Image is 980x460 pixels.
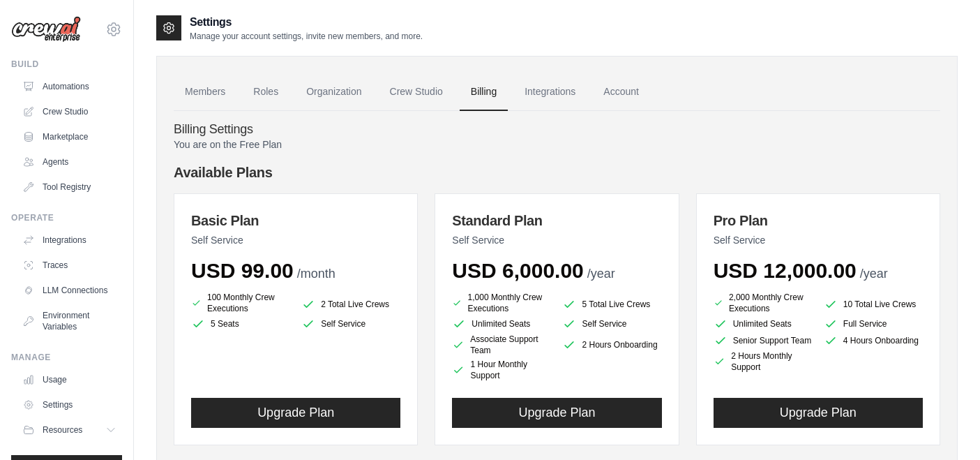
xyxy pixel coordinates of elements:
[190,14,423,31] h2: Settings
[714,334,813,348] li: Senior Support Team
[297,267,336,281] span: /month
[17,304,122,338] a: Environment Variables
[17,394,122,416] a: Settings
[452,211,661,230] h3: Standard Plan
[191,398,400,428] button: Upgrade Plan
[452,292,551,314] li: 1,000 Monthly Crew Executions
[17,75,122,98] a: Automations
[452,233,661,247] p: Self Service
[174,138,940,151] p: You are on the Free Plan
[174,73,236,111] a: Members
[714,211,923,230] h3: Pro Plan
[714,350,813,373] li: 2 Hours Monthly Support
[824,317,923,331] li: Full Service
[191,233,400,247] p: Self Service
[174,163,940,182] h4: Available Plans
[714,292,813,314] li: 2,000 Monthly Crew Executions
[452,259,583,282] span: USD 6,000.00
[860,267,888,281] span: /year
[452,398,661,428] button: Upgrade Plan
[17,279,122,302] a: LLM Connections
[17,151,122,173] a: Agents
[295,73,372,111] a: Organization
[191,317,290,331] li: 5 Seats
[714,317,813,331] li: Unlimited Seats
[452,359,551,381] li: 1 Hour Monthly Support
[17,369,122,391] a: Usage
[190,31,423,42] p: Manage your account settings, invite new members, and more.
[452,317,551,331] li: Unlimited Seats
[11,352,122,363] div: Manage
[513,73,587,111] a: Integrations
[301,317,400,331] li: Self Service
[562,334,661,356] li: 2 Hours Onboarding
[43,424,82,436] span: Resources
[242,73,289,111] a: Roles
[301,295,400,314] li: 2 Total Live Crews
[191,292,290,314] li: 100 Monthly Crew Executions
[11,59,122,70] div: Build
[17,419,122,441] button: Resources
[714,259,857,282] span: USD 12,000.00
[562,295,661,314] li: 5 Total Live Crews
[174,122,940,138] h4: Billing Settings
[587,267,615,281] span: /year
[17,176,122,198] a: Tool Registry
[452,334,551,356] li: Associate Support Team
[17,229,122,251] a: Integrations
[460,73,508,111] a: Billing
[11,212,122,223] div: Operate
[11,16,81,43] img: Logo
[714,233,923,247] p: Self Service
[379,73,454,111] a: Crew Studio
[17,254,122,276] a: Traces
[562,317,661,331] li: Self Service
[17,101,122,123] a: Crew Studio
[824,295,923,314] li: 10 Total Live Crews
[191,259,294,282] span: USD 99.00
[824,334,923,348] li: 4 Hours Onboarding
[191,211,400,230] h3: Basic Plan
[17,126,122,148] a: Marketplace
[714,398,923,428] button: Upgrade Plan
[592,73,650,111] a: Account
